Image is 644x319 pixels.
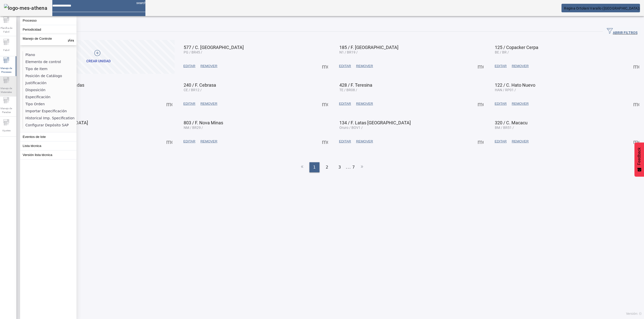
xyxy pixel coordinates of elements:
li: Posición de Catálogo [23,72,76,79]
span: REMOVER [200,139,217,144]
button: Processo [20,16,76,25]
button: REMOVER [198,137,220,146]
span: REMOVER [512,64,529,69]
span: EDITAR [339,101,351,106]
button: EDITAR [492,137,509,146]
span: NM / BR29 / [184,126,203,130]
span: Ajustes [1,127,12,134]
span: EDITAR [339,139,351,144]
button: EDITAR [181,99,198,108]
button: Mais [476,62,485,71]
li: Especificación [23,93,76,100]
li: Tipo Orden [23,100,76,108]
li: Justificación [23,79,76,86]
li: Plano [23,51,76,58]
span: REMOVER [200,64,217,69]
button: REMOVER [198,99,220,108]
span: EDITAR [495,64,507,69]
button: EDITAR [181,62,198,71]
span: 428 / F. Teresina [339,82,372,88]
button: REMOVER [509,137,531,146]
span: 134 / F. Latas [GEOGRAPHIC_DATA] [339,120,411,125]
span: 185 / F. [GEOGRAPHIC_DATA] [339,45,398,50]
span: CE / BR12 / [184,88,202,92]
li: Disposición [23,86,76,93]
span: PG / BR45 / [184,50,202,54]
span: REMOVER [356,64,373,69]
button: Feedback - Mostrar pesquisa [634,142,644,177]
div: Crear unidad [86,59,111,64]
span: Regina Ortolani Varallo ([GEOGRAPHIC_DATA]) [564,6,640,10]
button: Mais [476,137,485,146]
span: REMOVER [356,139,373,144]
button: Mais [476,99,485,108]
button: Mais [632,137,641,146]
button: Periodicidad [20,25,76,34]
span: EDITAR [183,101,195,106]
span: ABRIR FILTROS [607,28,637,35]
span: REMOVER [512,101,529,106]
span: EDITAR [183,64,195,69]
button: Versión lista técnica [20,150,76,159]
span: Feedback [637,147,641,165]
button: Lista técnica [20,141,76,150]
span: EDITAR [339,64,351,69]
span: 125 / Copacker Cerpa [495,45,538,50]
span: REMOVER [356,101,373,106]
span: 240 / F. Cebrasa [184,82,216,88]
li: Tipo de Item [23,65,76,72]
button: ABRIR FILTROS [603,27,641,36]
button: REMOVER [353,99,375,108]
span: EDITAR [495,139,507,144]
li: Importar Especificación [23,108,76,115]
li: Elemento de control [23,58,76,65]
button: Mais [320,99,330,108]
span: EDITAR [183,139,195,144]
span: 3 [338,164,341,170]
span: 803 / F. Nova Minas [184,120,223,125]
button: EDITAR [337,99,354,108]
button: EDITAR [337,62,354,71]
span: TE / BR08 / [339,88,357,92]
li: Configurar Depósito SAP [23,122,76,129]
button: Mais [632,99,641,108]
button: Mais [320,137,330,146]
button: Crear unidad [23,40,175,74]
span: 577 / C. [GEOGRAPHIC_DATA] [184,45,244,50]
button: EDITAR [337,137,354,146]
button: REMOVER [198,62,220,71]
button: REMOVER [509,99,531,108]
button: REMOVER [353,137,375,146]
li: Historical Imp. Specification [23,115,76,122]
span: Fabril [2,47,11,54]
button: Eventos de lote [20,132,76,141]
span: 2 [326,164,328,170]
button: Mais [165,99,174,108]
button: EDITAR [492,62,509,71]
mat-icon: keyboard_arrow_up [68,37,74,43]
span: HAN / RP01 / [495,88,516,92]
button: Manejo de Controle [20,34,76,45]
span: BM / BR51 / [495,126,514,130]
span: REMOVER [512,139,529,144]
span: EDITAR [495,101,507,106]
li: ... [346,162,351,172]
span: 320 / C. Macacu [495,120,528,125]
button: EDITAR [181,137,198,146]
button: REMOVER [509,62,531,71]
span: N1 / BR19 / [339,50,358,54]
span: BE / BR / [495,50,509,54]
button: EDITAR [492,99,509,108]
button: Mais [632,62,641,71]
span: Versión: () [626,312,641,315]
button: REMOVER [353,62,375,71]
span: Oruro / BOV1 / [339,126,363,130]
li: 7 [352,162,355,172]
button: Mais [165,137,174,146]
span: REMOVER [200,101,217,106]
span: 122 / C. Hato Nuevo [495,82,535,88]
img: logo-mes-athena [4,4,47,12]
button: Mais [320,62,330,71]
